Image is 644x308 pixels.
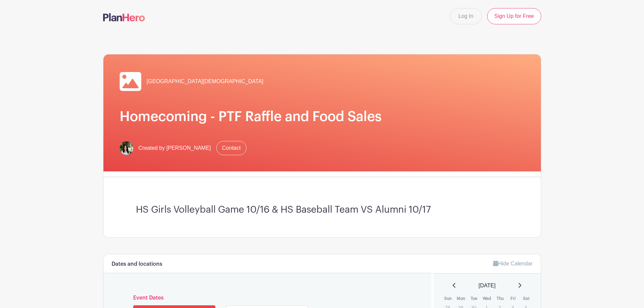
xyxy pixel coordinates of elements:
[520,295,533,302] th: Sat
[120,109,525,125] h1: Homecoming - PTF Raffle and Food Sales
[487,8,541,24] a: Sign Up for Free
[139,144,211,152] span: Created by [PERSON_NAME]
[494,295,507,302] th: Thu
[136,204,508,216] h3: HS Girls Volleyball Game 10/16 & HS Baseball Team VS Alumni 10/17
[455,295,468,302] th: Mon
[128,295,407,301] h6: Event Dates
[103,13,145,21] img: logo-507f7623f17ff9eddc593b1ce0a138ce2505c220e1c5a4e2b4648c50719b7d32.svg
[468,295,481,302] th: Tue
[112,261,162,267] h6: Dates and locations
[216,141,246,155] a: Contact
[481,295,494,302] th: Wed
[450,8,482,24] a: Log In
[120,141,133,155] img: ICS%20Faculty%20Staff%20Headshots%202024-2025-42.jpg
[493,261,532,266] a: Hide Calendar
[479,282,496,290] span: [DATE]
[147,77,264,86] span: [GEOGRAPHIC_DATA][DEMOGRAPHIC_DATA]
[507,295,520,302] th: Fri
[442,295,455,302] th: Sun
